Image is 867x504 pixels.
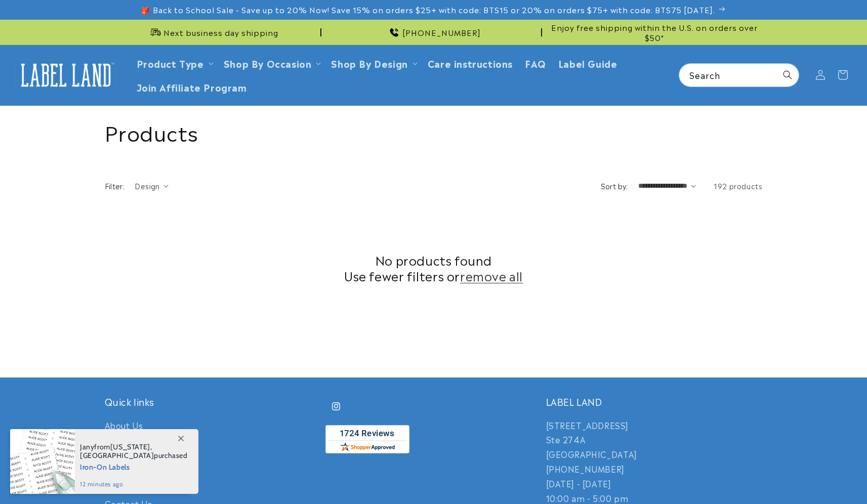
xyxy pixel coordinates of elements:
[105,396,321,407] h2: Quick links
[766,460,857,494] iframe: Gorgias live chat messenger
[714,181,762,191] span: 192 products
[546,396,763,407] h2: LABEL LAND
[137,81,247,93] span: Join Affiliate Program
[135,181,169,191] summary: Design (0 selected)
[12,56,120,95] a: Label Land
[15,59,116,91] img: Label Land
[80,443,188,460] span: from , purchased
[110,442,150,451] span: [US_STATE]
[546,22,763,42] span: Enjoy free shipping within the U.S. on orders over $50*
[546,20,763,45] div: Announcement
[519,51,552,75] a: FAQ
[552,51,624,75] a: Label Guide
[331,56,407,70] a: Shop By Design
[80,451,154,460] span: [GEOGRAPHIC_DATA]
[105,252,763,283] h2: No products found Use fewer filters or
[525,57,546,69] span: FAQ
[105,418,143,435] a: About Us
[80,480,188,489] span: 12 minutes ago
[80,460,188,473] span: Iron-On Labels
[131,75,253,99] a: Join Affiliate Program
[558,57,617,69] span: Label Guide
[163,27,278,37] span: Next business day shipping
[422,51,519,75] a: Care instructions
[218,51,325,75] summary: Shop By Occasion
[428,57,513,69] span: Care instructions
[325,51,421,75] summary: Shop By Design
[141,5,715,15] span: 🎒 Back to School Sale - Save up to 20% Now! Save 15% on orders $25+ with code: BTS15 or 20% on or...
[224,57,312,69] span: Shop By Occasion
[105,20,321,45] div: Announcement
[105,118,763,145] h1: Products
[80,442,94,451] span: Jany
[325,20,542,45] div: Announcement
[776,64,799,86] button: Search
[325,425,409,453] img: Customer Reviews
[131,51,218,75] summary: Product Type
[460,268,523,283] a: remove all
[601,181,628,191] label: Sort by:
[105,181,125,191] h2: Filter:
[137,56,204,70] a: Product Type
[135,181,159,191] span: Design
[402,27,481,37] span: [PHONE_NUMBER]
